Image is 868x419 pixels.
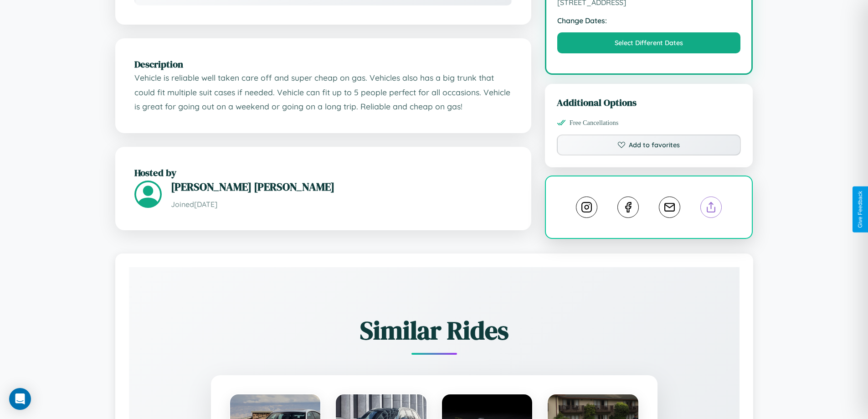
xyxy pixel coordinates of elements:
[171,179,512,194] h3: [PERSON_NAME] [PERSON_NAME]
[570,119,619,127] span: Free Cancellations
[9,388,31,410] div: Open Intercom Messenger
[171,198,512,211] p: Joined [DATE]
[857,191,863,228] div: Give Feedback
[557,16,741,25] strong: Change Dates:
[557,32,741,53] button: Select Different Dates
[161,313,708,348] h2: Similar Rides
[557,96,741,109] h3: Additional Options
[134,57,512,71] h2: Description
[557,134,741,155] button: Add to favorites
[134,71,512,114] p: Vehicle is reliable well taken care off and super cheap on gas. Vehicles also has a big trunk tha...
[134,166,512,179] h2: Hosted by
